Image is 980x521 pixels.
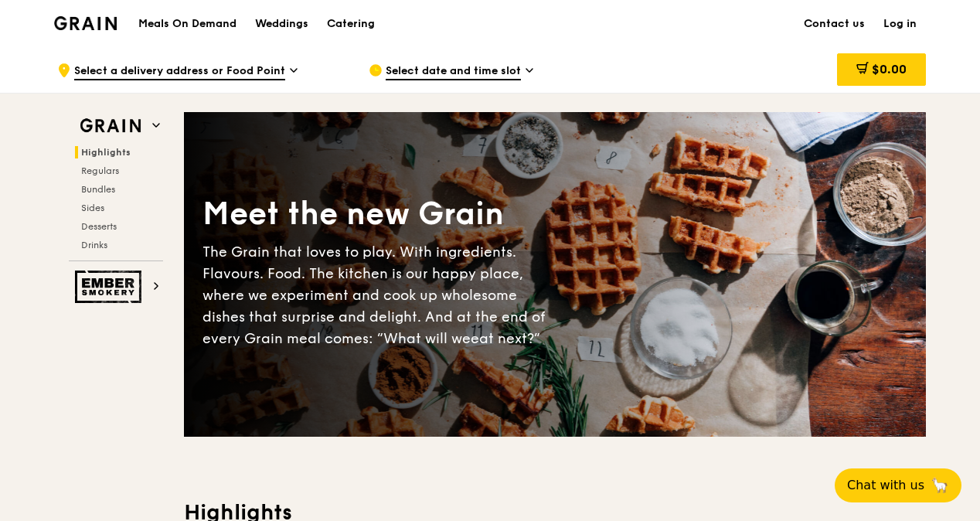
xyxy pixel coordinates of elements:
[872,62,907,77] span: $0.00
[795,1,874,47] a: Contact us
[202,241,555,349] div: The Grain that loves to play. With ingredients. Flavours. Food. The kitchen is our happy place, w...
[81,147,131,158] span: Highlights
[874,1,926,47] a: Log in
[81,165,119,176] span: Regulars
[81,203,104,213] span: Sides
[81,221,117,232] span: Desserts
[81,240,107,250] span: Drinks
[318,1,384,47] a: Catering
[471,330,540,347] span: eat next?”
[327,1,375,47] div: Catering
[75,271,146,303] img: Ember Smokery web logo
[386,63,521,80] span: Select date and time slot
[835,468,961,502] button: Chat with us🦙
[75,112,146,140] img: Grain web logo
[138,16,236,32] h1: Meals On Demand
[81,184,115,195] span: Bundles
[74,63,285,80] span: Select a delivery address or Food Point
[202,193,555,235] div: Meet the new Grain
[255,1,308,47] div: Weddings
[246,1,318,47] a: Weddings
[847,476,924,495] span: Chat with us
[931,476,949,495] span: 🦙
[54,16,117,30] img: Grain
